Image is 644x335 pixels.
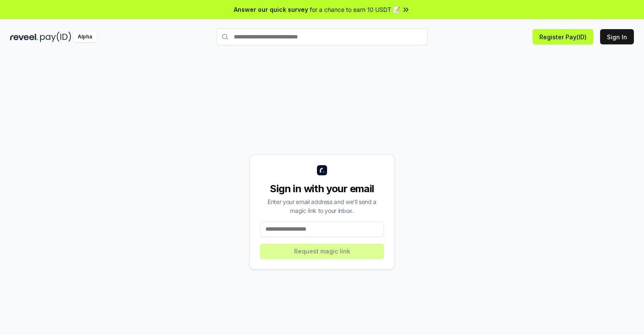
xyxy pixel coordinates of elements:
img: reveel_dark [10,32,38,42]
div: Enter your email address and we’ll send a magic link to your inbox. [260,197,384,215]
span: for a chance to earn 10 USDT 📝 [310,5,400,14]
div: Alpha [73,32,97,42]
button: Sign In [600,29,634,44]
img: logo_small [317,165,327,175]
span: Answer our quick survey [234,5,308,14]
div: Sign in with your email [260,182,384,196]
button: Register Pay(ID) [533,29,593,44]
img: pay_id [40,32,71,42]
